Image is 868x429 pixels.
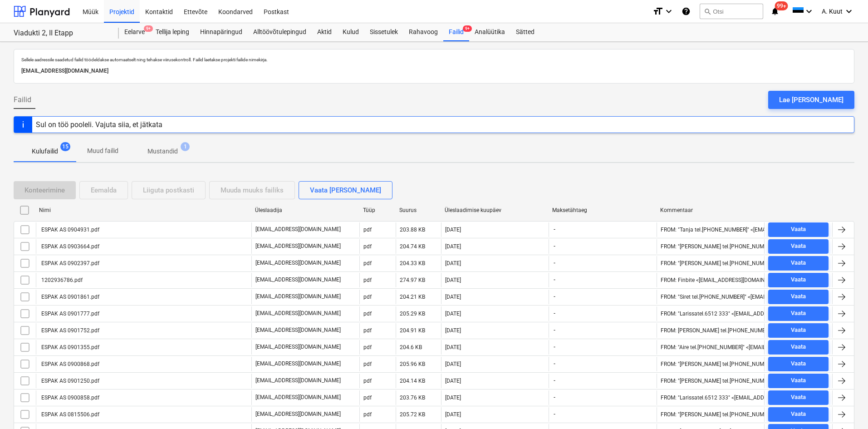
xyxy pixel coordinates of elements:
[255,394,341,401] p: [EMAIL_ADDRESS][DOMAIN_NAME]
[553,410,556,418] span: -
[147,147,178,156] p: Mustandid
[791,308,806,319] div: Vaata
[36,120,162,129] div: Sul on töö pooleli. Vajuta siia, et jätkata
[40,260,99,266] div: ESPAK AS 0902397.pdf
[400,294,425,300] div: 204.21 KB
[779,94,843,106] div: Lae [PERSON_NAME]
[87,146,118,156] p: Muud failid
[768,306,829,321] button: Vaata
[400,378,425,384] div: 204.14 KB
[40,311,99,317] div: ESPAK AS 0901777.pdf
[400,344,422,350] div: 204.6 KB
[768,390,829,405] button: Vaata
[843,6,854,17] i: keyboard_arrow_down
[150,23,195,41] a: Tellija leping
[463,25,472,32] span: 9+
[804,6,814,17] i: keyboard_arrow_down
[443,23,469,41] a: Failid9+
[768,91,854,109] button: Lae [PERSON_NAME]
[40,344,99,350] div: ESPAK AS 0901355.pdf
[445,361,461,367] div: [DATE]
[663,6,674,17] i: keyboard_arrow_down
[768,239,829,254] button: Vaata
[363,294,372,300] div: pdf
[400,227,425,233] div: 203.88 KB
[40,378,99,384] div: ESPAK AS 0901250.pdf
[553,394,556,401] span: -
[400,394,425,401] div: 203.76 KB
[445,411,461,418] div: [DATE]
[195,23,248,41] a: Hinnapäringud
[400,243,425,250] div: 204.74 KB
[255,360,341,368] p: [EMAIL_ADDRESS][DOMAIN_NAME]
[822,8,843,15] span: A. Kuut
[363,207,392,213] div: Tüüp
[445,243,461,250] div: [DATE]
[400,311,425,317] div: 205.29 KB
[144,25,153,32] span: 9+
[445,327,461,334] div: [DATE]
[363,344,372,350] div: pdf
[363,311,372,317] div: pdf
[768,290,829,304] button: Vaata
[40,294,99,300] div: ESPAK AS 0901861.pdf
[363,327,372,334] div: pdf
[255,326,341,334] p: [EMAIL_ADDRESS][DOMAIN_NAME]
[768,374,829,388] button: Vaata
[445,378,461,384] div: [DATE]
[553,259,556,267] span: -
[768,340,829,355] button: Vaata
[400,277,425,283] div: 274.97 KB
[255,293,341,301] p: [EMAIL_ADDRESS][DOMAIN_NAME]
[337,23,364,41] a: Kulud
[553,226,556,233] span: -
[363,260,372,266] div: pdf
[553,293,556,301] span: -
[32,147,58,156] p: Kulufailid
[400,411,425,418] div: 205.72 KB
[21,66,847,76] p: [EMAIL_ADDRESS][DOMAIN_NAME]
[60,142,70,151] span: 15
[363,394,372,401] div: pdf
[255,242,341,250] p: [EMAIL_ADDRESS][DOMAIN_NAME]
[255,377,341,385] p: [EMAIL_ADDRESS][DOMAIN_NAME]
[40,227,99,233] div: ESPAK AS 0904931.pdf
[255,276,341,284] p: [EMAIL_ADDRESS][DOMAIN_NAME]
[775,1,788,10] span: 99+
[40,411,99,418] div: ESPAK AS 0815506.pdf
[403,23,443,41] a: Rahavoog
[553,326,556,334] span: -
[445,294,461,300] div: [DATE]
[255,410,341,418] p: [EMAIL_ADDRESS][DOMAIN_NAME]
[469,23,510,41] a: Analüütika
[768,407,829,422] button: Vaata
[363,378,372,384] div: pdf
[553,276,556,284] span: -
[14,29,108,38] div: Viadukti 2, II Etapp
[443,23,469,41] div: Failid
[363,277,372,283] div: pdf
[768,222,829,237] button: Vaata
[248,23,312,41] a: Alltöövõtulepingud
[255,310,341,317] p: [EMAIL_ADDRESS][DOMAIN_NAME]
[660,207,761,213] div: Kommentaar
[299,181,392,199] button: Vaata [PERSON_NAME]
[768,273,829,287] button: Vaata
[553,377,556,385] span: -
[510,23,540,41] div: Sätted
[119,23,150,41] a: Eelarve9+
[364,23,403,41] a: Sissetulek
[363,243,372,250] div: pdf
[768,256,829,271] button: Vaata
[40,361,99,367] div: ESPAK AS 0900868.pdf
[255,207,356,213] div: Üleslaadija
[400,260,425,266] div: 204.33 KB
[40,243,99,250] div: ESPAK AS 0903664.pdf
[363,361,372,367] div: pdf
[652,6,663,17] i: format_size
[791,241,806,251] div: Vaata
[312,23,337,41] div: Aktid
[39,207,248,213] div: Nimi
